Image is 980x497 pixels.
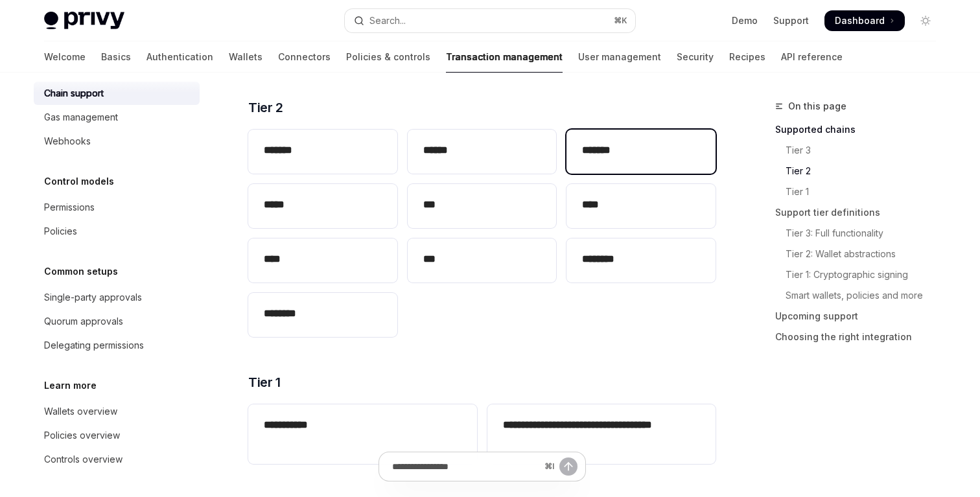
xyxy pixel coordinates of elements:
div: Search... [369,13,406,29]
a: Tier 3 [775,140,946,161]
a: Chain support [34,82,200,105]
button: Toggle dark mode [915,10,936,31]
div: Permissions [44,200,95,215]
a: Dashboard [824,10,905,31]
a: Support tier definitions [775,202,946,223]
div: Chain support [44,86,104,101]
div: Quorum approvals [44,314,123,329]
a: User management [578,41,661,73]
a: Tier 1: Cryptographic signing [775,264,946,285]
button: Send message [559,457,577,476]
a: Wallets [229,41,262,73]
img: light logo [44,12,124,30]
a: Choosing the right integration [775,327,946,347]
div: Webhooks [44,133,91,149]
div: Single-party approvals [44,290,142,305]
a: Quorum approvals [34,310,200,333]
div: Policies overview [44,428,120,443]
a: Tier 2 [775,161,946,181]
div: Wallets overview [44,404,117,419]
div: Controls overview [44,452,122,467]
a: Smart wallets, policies and more [775,285,946,306]
a: Connectors [278,41,331,73]
h5: Common setups [44,264,118,279]
a: Welcome [44,41,86,73]
span: ⌘ K [614,16,627,26]
a: Webhooks [34,130,200,153]
a: Tier 1 [775,181,946,202]
span: Tier 2 [248,98,283,117]
a: Policies & controls [346,41,430,73]
a: Gas management [34,106,200,129]
a: Wallets overview [34,400,200,423]
a: Permissions [34,196,200,219]
a: Supported chains [775,119,946,140]
a: Single-party approvals [34,286,200,309]
span: Tier 1 [248,373,280,391]
span: Dashboard [835,14,885,27]
a: Security [677,41,714,73]
a: Recipes [729,41,765,73]
a: Policies overview [34,424,200,447]
div: Policies [44,224,77,239]
div: Gas management [44,110,118,125]
a: Demo [732,14,758,27]
a: Support [773,14,809,27]
a: Upcoming support [775,306,946,327]
div: Delegating permissions [44,338,144,353]
a: Delegating permissions [34,334,200,357]
span: On this page [788,98,846,114]
input: Ask a question... [392,452,539,481]
a: Controls overview [34,448,200,471]
a: Policies [34,220,200,243]
a: Basics [101,41,131,73]
h5: Control models [44,174,114,189]
a: Tier 2: Wallet abstractions [775,244,946,264]
a: API reference [781,41,843,73]
button: Open search [345,9,635,32]
a: Authentication [146,41,213,73]
h5: Learn more [44,378,97,393]
a: Tier 3: Full functionality [775,223,946,244]
a: Transaction management [446,41,563,73]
